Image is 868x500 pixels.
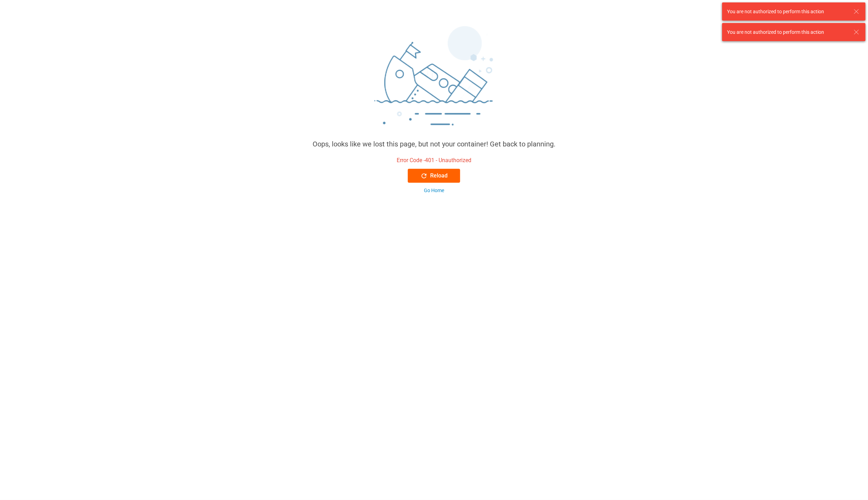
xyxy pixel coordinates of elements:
[424,187,444,194] div: Go Home
[397,156,471,165] div: Error Code - 401 - Unauthorized
[408,169,460,183] button: Reload
[313,139,555,149] div: Oops, looks like we lost this page, but not your container! Get back to planning.
[420,172,448,180] div: Reload
[727,29,847,36] div: You are not authorized to perform this action
[408,187,460,194] button: Go Home
[727,8,847,15] div: You are not authorized to perform this action
[329,23,539,139] img: sinking_ship.png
